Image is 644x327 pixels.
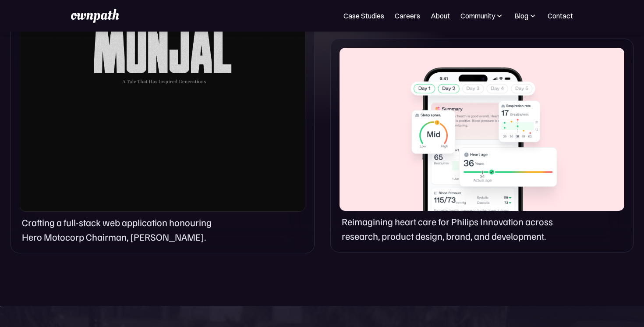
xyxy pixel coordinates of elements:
div: Community [460,11,495,21]
div: Blog [514,11,537,21]
a: Case Studies [343,11,384,21]
p: Reimagining heart care for Philips Innovation across research, product design, brand, and develop... [342,214,562,243]
div: Blog [514,11,528,21]
a: About [431,11,450,21]
div: Community [460,11,504,21]
p: Crafting a full-stack web application honouring Hero Motocorp Chairman, [PERSON_NAME]. [22,215,226,244]
a: Careers [395,11,420,21]
a: Contact [548,11,573,21]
